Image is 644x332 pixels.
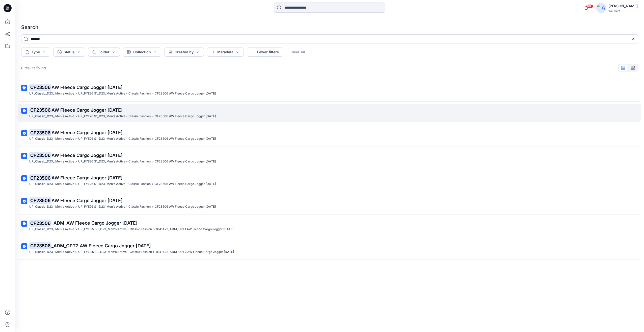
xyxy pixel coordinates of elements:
[155,114,216,119] p: CF23506 AW Fleece Cargo Jogger 01MAY24
[75,136,77,141] p: >
[78,114,151,119] p: UP_FYE26 S1_D23_Men's Active - Classic Fashion
[51,220,138,226] span: _ADM_AW Fleece Cargo Jogger [DATE]
[75,204,77,209] p: >
[18,194,641,212] a: CF23506AW Fleece Cargo Jogger [DATE]UP_Classic_D23_ Men's Active>UP_FYE26 S1_D23_Men's Active - C...
[29,91,74,96] p: UP_Classic_D23_ Men's Active
[18,217,641,235] a: CF23506_ADM_AW Fleece Cargo Jogger [DATE]UP_Classic_D23_ Men's Active>UP_FYE 25 S3_D23_Men's Acti...
[29,197,51,204] mark: CF23506
[51,130,123,135] span: AW Fleece Cargo Jogger [DATE]
[152,159,154,164] p: >
[29,114,74,119] p: UP_Classic_D23_ Men's Active
[29,136,74,141] p: UP_Classic_D23_ Men's Active
[586,4,594,8] span: 99+
[78,249,152,255] p: UP_FYE 25 S3_D23_Men's Active - Classic Fashion
[78,204,151,209] p: UP_FYE26 S1_D23_Men's Active - Classic Fashion
[51,85,123,90] span: AW Fleece Cargo Jogger [DATE]
[29,220,51,227] mark: CF23506
[21,48,50,57] button: Type
[51,198,123,203] span: AW Fleece Cargo Jogger [DATE]
[29,249,74,255] p: UP_Classic_D23_ Men's Active
[152,181,154,187] p: >
[78,136,151,141] p: UP_FYE26 S1_D23_Men's Active - Classic Fashion
[29,106,51,113] mark: CF23506
[78,227,152,232] p: UP_FYE 25 S3_D23_Men's Active - Classic Fashion
[18,126,641,145] a: CF23506AW Fleece Cargo Jogger [DATE]UP_Classic_D23_ Men's Active>UP_FYE26 S1_D23_Men's Active - C...
[608,9,638,13] div: Walmart
[29,181,74,187] p: UP_Classic_D23_ Men's Active
[78,181,151,187] p: UP_FYE26 S1_D23_Men's Active - Classic Fashion
[155,91,216,96] p: CF23506 AW Fleece Cargo Jogger 01MAY24
[53,48,85,57] button: Status
[152,136,154,141] p: >
[152,204,154,209] p: >
[156,227,233,232] p: 0141422_ADM_OPT1 AW Fleece Cargo Jogger 29SEP23
[18,104,641,122] a: CF23506AW Fleece Cargo Jogger [DATE]UP_Classic_D23_ Men's Active>UP_FYE26 S1_D23_Men's Active - C...
[153,227,155,232] p: >
[596,3,606,13] img: avatar
[207,48,244,57] button: Metadata
[152,114,154,119] p: >
[75,91,77,96] p: >
[21,65,46,70] p: 8 results found
[75,114,77,119] p: >
[51,153,123,158] span: AW Fleece Cargo Jogger [DATE]
[153,249,155,255] p: >
[152,91,154,96] p: >
[29,227,74,232] p: UP_Classic_D23_ Men's Active
[75,159,77,164] p: >
[29,159,74,164] p: UP_Classic_D23_ Men's Active
[247,48,283,57] button: Fewer filters
[155,204,216,209] p: CF23506 AW Fleece Cargo Jogger 01MAY24
[29,204,74,209] p: UP_Classic_D23_ Men's Active
[51,107,123,113] span: AW Fleece Cargo Jogger [DATE]
[29,84,51,91] mark: CF23506
[75,227,77,232] p: >
[51,243,151,248] span: _ADM_OPT2 AW Fleece Cargo Jogger [DATE]
[75,249,77,255] p: >
[88,48,120,57] button: Folder
[155,181,216,187] p: CF23506 AW Fleece Cargo Jogger 01MAY24
[78,159,151,164] p: UP_FYE26 S1_D23_Men's Active - Classic Fashion
[608,3,638,9] div: [PERSON_NAME]
[78,91,151,96] p: UP_FYE26 S1_D23_Men's Active - Classic Fashion
[29,242,51,249] mark: CF23506
[29,174,51,181] mark: CF23506
[164,48,204,57] button: Created by
[123,48,161,57] button: Collection
[18,149,641,167] a: CF23506AW Fleece Cargo Jogger [DATE]UP_Classic_D23_ Men's Active>UP_FYE26 S1_D23_Men's Active - C...
[17,20,642,34] h4: Search
[29,129,51,136] mark: CF23506
[18,239,641,258] a: CF23506_ADM_OPT2 AW Fleece Cargo Jogger [DATE]UP_Classic_D23_ Men's Active>UP_FYE 25 S3_D23_Men's...
[18,171,641,190] a: CF23506AW Fleece Cargo Jogger [DATE]UP_Classic_D23_ Men's Active>UP_FYE26 S1_D23_Men's Active - C...
[51,175,123,180] span: AW Fleece Cargo Jogger [DATE]
[155,136,216,141] p: CF23506 AW Fleece Cargo Jogger 01MAY24
[18,81,641,99] a: CF23506AW Fleece Cargo Jogger [DATE]UP_Classic_D23_ Men's Active>UP_FYE26 S1_D23_Men's Active - C...
[155,159,216,164] p: CF23506 AW Fleece Cargo Jogger 01MAY24
[29,152,51,159] mark: CF23506
[156,249,234,255] p: 0141422_ADM_OPT2 AW Fleece Cargo Jogger 05OCT23
[75,181,77,187] p: >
